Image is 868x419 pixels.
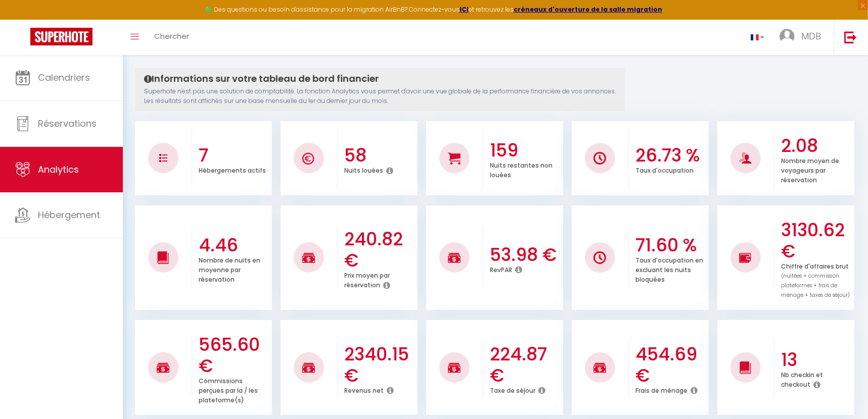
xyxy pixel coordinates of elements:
[460,5,469,14] a: ICI
[38,117,97,130] span: Réservations
[490,344,561,386] h3: 224.87 €
[490,264,512,274] p: RevPAR
[781,260,850,299] p: Chiffre d'affaires brut
[199,375,258,404] p: Commissions perçues par la / les plateforme(s)
[635,254,703,284] p: Taux d'occupation en excluant les nuits bloquées
[490,159,553,179] p: Nuits restantes non louées
[344,384,384,395] p: Revenus net
[635,164,694,175] p: Taux d'occupation
[781,220,852,262] h3: 3130.62 €
[199,164,266,175] p: Hébergements actifs
[514,5,662,14] a: créneaux d'ouverture de la salle migration
[781,349,852,371] h3: 13
[772,20,834,55] a: ... MDB
[38,208,100,221] span: Hébergement
[781,369,823,389] p: Nb checkin et checkout
[781,272,850,299] span: (nuitées + commission plateformes + frais de ménage + taxes de séjour)
[780,29,795,44] img: ...
[199,334,269,377] h3: 565.60 €
[739,251,752,264] img: NO IMAGE
[199,145,269,166] h3: 7
[635,235,706,256] h3: 71.60 %
[593,251,606,264] img: NO IMAGE
[781,135,852,156] h3: 2.08
[635,145,706,166] h3: 26.73 %
[8,4,38,34] button: Ouvrir le widget de chat LiveChat
[781,154,839,184] p: Nombre moyen de voyageurs par réservation
[490,384,535,395] p: Taxe de séjour
[344,344,415,386] h3: 2340.15 €
[30,28,93,45] img: Super Booking
[344,229,415,271] h3: 240.82 €
[801,30,821,42] span: MDB
[344,164,383,175] p: Nuits louées
[199,254,260,284] p: Nombre de nuits en moyenne par réservation
[38,71,90,84] span: Calendriers
[844,31,857,43] img: logout
[635,344,706,386] h3: 454.69 €
[199,235,269,256] h3: 4.46
[144,73,616,84] h4: Informations sur votre tableau de bord financier
[344,145,415,166] h3: 58
[147,20,197,55] a: Chercher
[154,31,189,41] span: Chercher
[159,154,167,162] img: NO IMAGE
[490,140,561,161] h3: 159
[144,87,616,106] p: Superhote n'est pas une solution de comptabilité. La fonction Analytics vous permet d'avoir une v...
[344,269,390,289] p: Prix moyen par réservation
[38,163,79,176] span: Analytics
[490,244,561,266] h3: 53.98 €
[635,384,688,395] p: Frais de ménage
